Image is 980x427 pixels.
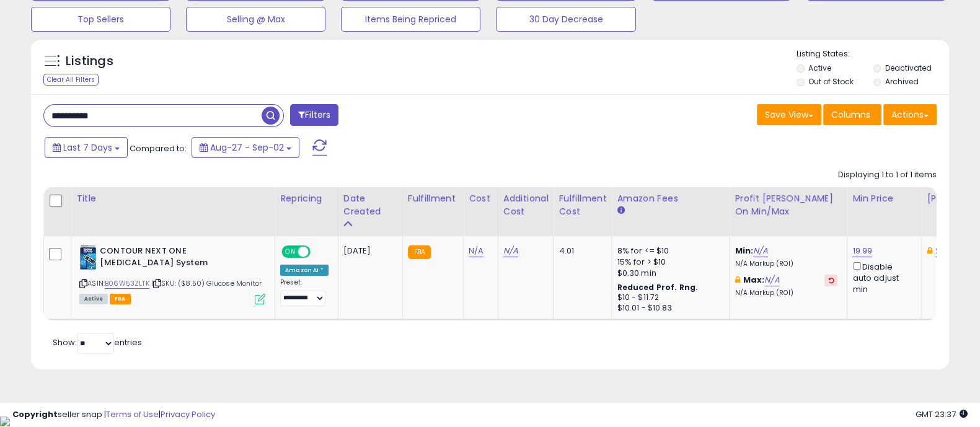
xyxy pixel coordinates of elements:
b: Reduced Prof. Rng. [617,282,698,293]
b: Max: [743,274,765,286]
a: N/A [469,245,483,257]
div: $10 - $11.72 [617,293,720,303]
button: Selling @ Max [186,7,325,32]
div: Amazon AI * [280,265,329,276]
p: N/A Markup (ROI) [735,260,837,268]
a: B06W53ZLTK [105,278,149,289]
a: 19.99 [852,245,872,257]
a: N/A [764,274,779,286]
p: Listing States: [797,48,949,60]
div: Clear All Filters [43,74,99,86]
button: 30 Day Decrease [496,7,635,32]
div: 8% for <= $10 [617,245,720,257]
div: Date Created [343,192,397,218]
a: N/A [753,245,768,257]
span: Compared to: [130,143,187,154]
div: Min Price [852,192,916,205]
button: Columns [823,104,881,125]
div: $0.30 min [617,268,720,279]
span: Columns [831,108,870,121]
button: Aug-27 - Sep-02 [192,137,299,158]
button: Top Sellers [31,7,170,32]
b: CONTOUR NEXT ONE [MEDICAL_DATA] System [100,245,250,271]
a: N/A [503,245,518,257]
h5: Listings [66,53,113,70]
div: [DATE] [343,245,393,257]
div: $10.01 - $10.83 [617,303,720,314]
span: Show: entries [53,337,142,348]
div: Repricing [280,192,333,205]
label: Active [808,63,831,73]
b: Min: [735,245,753,257]
button: Actions [883,104,937,125]
div: 4.01 [558,245,602,257]
div: Amazon Fees [617,192,724,205]
div: Preset: [280,278,329,306]
span: All listings currently available for purchase on Amazon [79,294,108,304]
div: Disable auto adjust min [852,260,912,295]
span: FBA [110,294,131,304]
div: Fulfillment [408,192,458,205]
div: Fulfillment Cost [558,192,606,218]
th: The percentage added to the cost of goods (COGS) that forms the calculator for Min & Max prices. [730,187,847,236]
div: Profit [PERSON_NAME] on Min/Max [735,192,842,218]
label: Archived [885,76,918,87]
span: | SKU: ($8.50) Glucose Monitor [151,278,262,288]
button: Last 7 Days [45,137,128,158]
div: 15% for > $10 [617,257,720,268]
a: Terms of Use [106,408,159,420]
button: Save View [757,104,821,125]
strong: Copyright [12,408,58,420]
small: FBA [408,245,431,259]
div: ASIN: [79,245,265,303]
div: Cost [469,192,493,205]
button: Filters [290,104,338,126]
span: Last 7 Days [63,141,112,154]
a: 29.99 [935,245,958,257]
div: Additional Cost [503,192,549,218]
img: 41pNSdPxumL._SL40_.jpg [79,245,97,270]
span: Aug-27 - Sep-02 [210,141,284,154]
div: Title [76,192,270,205]
div: Displaying 1 to 1 of 1 items [838,169,937,181]
span: 2025-09-10 23:37 GMT [916,408,968,420]
label: Deactivated [885,63,931,73]
p: N/A Markup (ROI) [735,289,837,297]
button: Items Being Repriced [341,7,480,32]
label: Out of Stock [808,76,854,87]
div: seller snap | | [12,409,215,421]
span: OFF [309,247,329,257]
span: ON [283,247,298,257]
a: Privacy Policy [161,408,215,420]
small: Amazon Fees. [617,205,624,216]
